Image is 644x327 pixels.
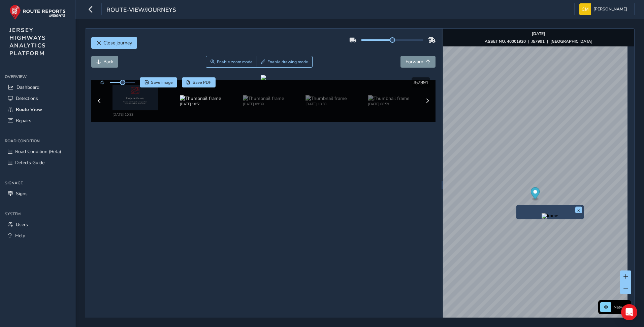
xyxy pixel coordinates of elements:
[5,93,70,104] a: Detections
[5,188,70,199] a: Signs
[614,304,629,310] span: Network
[5,115,70,126] a: Repairs
[15,232,25,239] span: Help
[593,3,627,15] span: [PERSON_NAME]
[5,104,70,115] a: Route View
[575,207,582,213] button: x
[5,146,70,157] a: Road Condition (Beta)
[9,26,46,57] span: JERSEY HIGHWAYS ANALYTICS PLATFORM
[5,157,70,168] a: Defects Guide
[15,159,44,166] span: Defects Guide
[15,148,61,155] span: Road Condition (Beta)
[103,59,113,65] span: Back
[413,79,428,86] span: J57991
[206,56,257,68] button: Zoom
[305,95,347,102] img: Thumbnail frame
[16,117,31,124] span: Repairs
[91,56,118,68] button: Back
[579,3,630,15] button: [PERSON_NAME]
[9,5,66,20] img: rr logo
[180,102,221,107] div: [DATE] 10:51
[16,221,28,228] span: Users
[243,102,284,107] div: [DATE] 09:39
[406,59,423,65] span: Forward
[5,230,70,241] a: Help
[151,80,173,85] span: Save image
[368,95,409,102] img: Thumbnail frame
[305,102,347,107] div: [DATE] 10:50
[16,106,42,113] span: Route View
[542,213,558,219] img: frame
[16,95,38,102] span: Detections
[532,31,545,36] strong: [DATE]
[532,39,545,44] strong: J57991
[485,39,592,44] div: | |
[112,112,163,117] div: [DATE] 10:33
[5,136,70,146] div: Road Condition
[5,72,70,82] div: Overview
[550,39,592,44] strong: [GEOGRAPHIC_DATA]
[267,59,308,65] span: Enable drawing mode
[5,219,70,230] a: Users
[5,178,70,188] div: Signage
[485,39,526,44] strong: ASSET NO. 40001920
[5,209,70,219] div: System
[579,3,591,15] img: diamond-layout
[182,77,216,87] button: PDF
[518,213,582,218] button: Preview frame
[5,82,70,93] a: Dashboard
[17,84,39,90] span: Dashboard
[257,56,313,68] button: Draw
[193,80,211,85] span: Save PDF
[530,187,540,201] div: Map marker
[180,95,221,102] img: Thumbnail frame
[16,190,28,197] span: Signs
[140,77,177,87] button: Save
[217,59,253,65] span: Enable zoom mode
[103,40,132,46] span: Close journey
[400,56,436,68] button: Forward
[621,304,637,320] div: Open Intercom Messenger
[243,95,284,102] img: Thumbnail frame
[368,102,409,107] div: [DATE] 08:59
[112,85,158,110] img: Thumbnail frame
[106,6,176,15] span: route-view/journeys
[91,37,137,49] button: Close journey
